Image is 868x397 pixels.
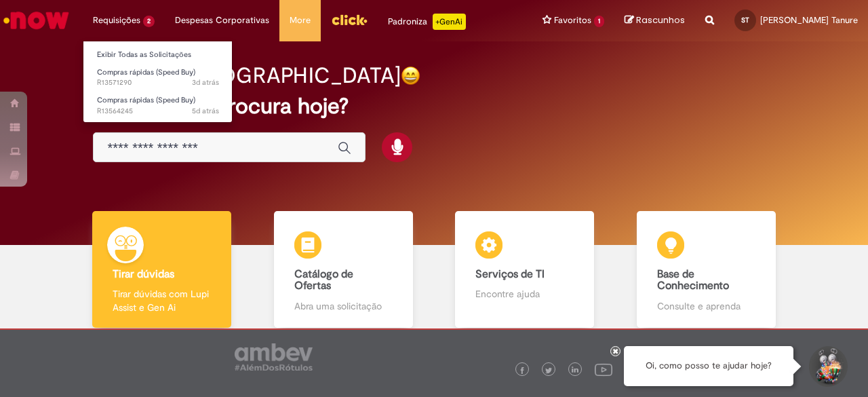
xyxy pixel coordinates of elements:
[143,16,155,27] span: 2
[83,41,233,123] ul: Requisições
[83,48,233,62] a: Exibir Todas as Solicitações
[625,14,685,27] a: Rascunhos
[294,267,353,293] b: Catálogo de Ofertas
[253,211,435,328] a: Catálogo de Ofertas Abra uma solicitação
[113,267,174,281] b: Tirar dúvidas
[388,14,466,30] div: Padroniza
[93,14,140,27] span: Requisições
[83,93,233,118] a: Aberto R13564245 : Compras rápidas (Speed Buy)
[331,10,368,30] img: click_logo_yellow_360x200.png
[97,106,219,117] span: R13564245
[434,211,616,328] a: Serviços de TI Encontre ajuda
[97,77,219,88] span: R13571290
[175,14,269,27] span: Despesas Corporativas
[545,367,552,374] img: logo_footer_twitter.png
[235,343,313,371] img: logo_footer_ambev_rotulo_gray.png
[760,14,858,26] span: [PERSON_NAME] Tanure
[475,287,574,301] p: Encontre ajuda
[192,106,219,116] time: 24/09/2025 16:58:51
[572,366,578,375] img: logo_footer_linkedin.png
[1,7,71,34] img: ServiceNow
[71,211,253,328] a: Tirar dúvidas Tirar dúvidas com Lupi Assist e Gen Ai
[83,65,233,90] a: Aberto R13571290 : Compras rápidas (Speed Buy)
[624,346,793,386] div: Oi, como posso te ajudar hoje?
[294,299,393,313] p: Abra uma solicitação
[595,360,612,378] img: logo_footer_youtube.png
[554,14,591,27] span: Favoritos
[401,66,420,86] img: happy-face.png
[113,287,211,314] p: Tirar dúvidas com Lupi Assist e Gen Ai
[93,94,774,118] h2: O que você procura hoje?
[807,346,848,387] button: Iniciar Conversa de Suporte
[192,77,219,88] span: 3d atrás
[433,14,466,30] p: +GenAi
[93,64,401,88] h2: Bom dia, [GEOGRAPHIC_DATA]
[97,95,195,105] span: Compras rápidas (Speed Buy)
[97,67,195,77] span: Compras rápidas (Speed Buy)
[594,16,604,27] span: 1
[741,16,749,24] span: ST
[519,367,526,374] img: logo_footer_facebook.png
[616,211,797,328] a: Base de Conhecimento Consulte e aprenda
[192,106,219,116] span: 5d atrás
[192,77,219,88] time: 26/09/2025 15:43:42
[657,267,729,293] b: Base de Conhecimento
[636,14,685,26] span: Rascunhos
[475,267,545,281] b: Serviços de TI
[290,14,311,27] span: More
[657,299,755,313] p: Consulte e aprenda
